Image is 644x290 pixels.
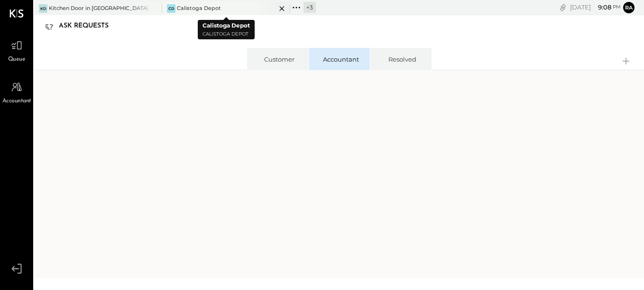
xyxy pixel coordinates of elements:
p: Calistoga Depot [202,30,250,38]
a: Accountant [0,78,33,106]
button: ra [623,2,635,13]
div: Kitchen Door in [GEOGRAPHIC_DATA] [49,5,148,12]
div: Calistoga Depot [177,5,221,12]
b: Calistoga Depot [202,22,250,29]
div: + 3 [304,2,316,13]
div: copy link [558,2,568,12]
span: pm [613,4,621,10]
div: KD [39,4,47,13]
div: CD [167,4,175,13]
a: Queue [0,36,33,64]
div: Accountant [318,55,363,63]
span: 9 : 08 [592,3,611,12]
span: Accountant [2,97,31,106]
li: Resolved [370,48,432,70]
div: [DATE] [570,3,621,12]
div: Ask Requests [59,18,118,34]
div: Customer [257,55,302,63]
span: Queue [8,55,26,64]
